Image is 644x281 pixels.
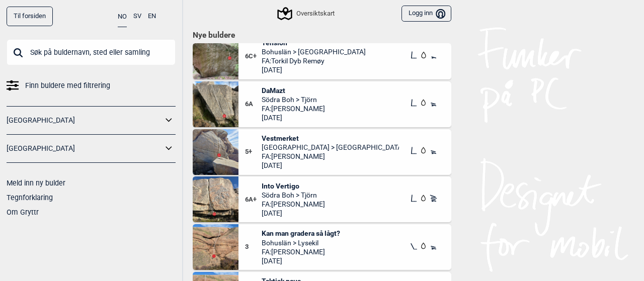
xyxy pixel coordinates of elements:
span: [DATE] [262,113,325,122]
span: Bohuslän > Lysekil [262,238,340,247]
span: [GEOGRAPHIC_DATA] > [GEOGRAPHIC_DATA] [262,143,399,152]
div: Tension6C+TensionBohuslän > [GEOGRAPHIC_DATA]FA:Torkil Dyb Remøy[DATE] [193,34,451,79]
span: 3 [245,243,262,251]
a: [GEOGRAPHIC_DATA] [7,141,163,156]
span: 6A+ [245,196,262,204]
a: [GEOGRAPHIC_DATA] [7,113,163,128]
img: Vestmerket [193,129,238,175]
span: 6C+ [245,52,262,61]
span: [DATE] [262,209,325,218]
span: FA: Torkil Dyb Remøy [262,56,366,65]
span: Kan man gradera så lågt? [262,229,340,238]
span: Into Vertigo [262,181,325,191]
a: Meld inn ny bulder [7,179,65,187]
div: Da Mazt6ADaMaztSödra Boh > TjörnFA:[PERSON_NAME][DATE] [193,81,451,127]
span: Södra Boh > Tjörn [262,191,325,200]
span: Vestmerket [262,134,399,143]
span: 5+ [245,148,262,156]
button: NO [118,7,127,27]
span: Finn buldere med filtrering [25,78,110,93]
button: EN [148,7,156,26]
div: Vestmerket5+Vestmerket[GEOGRAPHIC_DATA] > [GEOGRAPHIC_DATA]FA:[PERSON_NAME][DATE] [193,129,451,175]
span: [DATE] [262,161,399,170]
a: Om Gryttr [7,208,39,216]
a: Finn buldere med filtrering [7,78,176,93]
img: Vertigo [193,176,238,222]
span: FA: [PERSON_NAME] [262,200,325,209]
button: SV [133,7,141,26]
div: Vertigo6A+Into VertigoSödra Boh > TjörnFA:[PERSON_NAME][DATE] [193,176,451,222]
input: Søk på buldernavn, sted eller samling [7,39,176,65]
img: Da Mazt [193,81,238,127]
a: Til forsiden [7,7,53,26]
span: [DATE] [262,65,366,74]
button: Logg inn [401,6,451,22]
span: Södra Boh > Tjörn [262,95,325,104]
span: Bohuslän > [GEOGRAPHIC_DATA] [262,47,366,56]
div: Kan man gradera sa lagt3Kan man gradera så lågt?Bohuslän > LysekilFA:[PERSON_NAME][DATE] [193,224,451,270]
span: FA: [PERSON_NAME] [262,247,340,256]
span: FA: [PERSON_NAME] [262,104,325,113]
span: [DATE] [262,256,340,265]
span: FA: [PERSON_NAME] [262,152,399,161]
span: 6A [245,100,262,109]
span: DaMazt [262,86,325,95]
h1: Nye buldere [193,30,451,40]
img: Kan man gradera sa lagt [193,224,238,270]
div: Oversiktskart [279,8,334,20]
img: Tension [193,34,238,79]
a: Tegnforklaring [7,194,53,202]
